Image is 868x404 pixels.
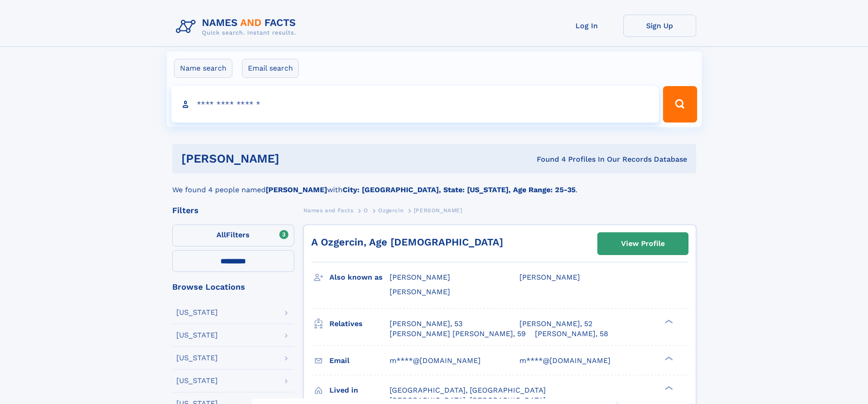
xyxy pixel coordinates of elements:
[172,225,294,246] label: Filters
[390,287,450,296] span: [PERSON_NAME]
[519,319,592,329] a: [PERSON_NAME], 52
[329,383,390,398] h3: Lived in
[364,205,368,216] a: O
[663,86,697,123] button: Search Button
[242,59,299,78] label: Email search
[598,233,688,255] a: View Profile
[329,270,390,285] h3: Also known as
[176,309,218,316] div: [US_STATE]
[181,153,408,164] h1: [PERSON_NAME]
[329,353,390,368] h3: Email
[364,207,368,214] span: O
[519,273,580,281] span: [PERSON_NAME]
[378,205,403,216] a: Ozgercin
[408,154,687,164] div: Found 4 Profiles In Our Records Database
[176,332,218,339] div: [US_STATE]
[623,15,696,37] a: Sign Up
[176,377,218,384] div: [US_STATE]
[174,59,232,78] label: Name search
[390,386,546,394] span: [GEOGRAPHIC_DATA], [GEOGRAPHIC_DATA]
[172,174,696,195] div: We found 4 people named with .
[266,185,327,194] b: [PERSON_NAME]
[303,205,354,216] a: Names and Facts
[390,273,450,281] span: [PERSON_NAME]
[171,86,659,123] input: search input
[176,354,218,362] div: [US_STATE]
[378,207,403,214] span: Ozgercin
[311,236,503,248] a: A Ozgercin, Age [DEMOGRAPHIC_DATA]
[663,355,673,361] div: ❯
[329,316,390,332] h3: Relatives
[414,207,462,214] span: [PERSON_NAME]
[390,319,462,329] a: [PERSON_NAME], 53
[172,206,294,215] div: Filters
[390,329,526,339] a: [PERSON_NAME] [PERSON_NAME], 59
[343,185,575,194] b: City: [GEOGRAPHIC_DATA], State: [US_STATE], Age Range: 25-35
[172,15,303,39] img: Logo Names and Facts
[535,329,608,339] a: [PERSON_NAME], 58
[550,15,623,37] a: Log In
[216,230,226,239] span: All
[172,283,294,291] div: Browse Locations
[621,233,665,254] div: View Profile
[663,385,673,391] div: ❯
[663,318,673,324] div: ❯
